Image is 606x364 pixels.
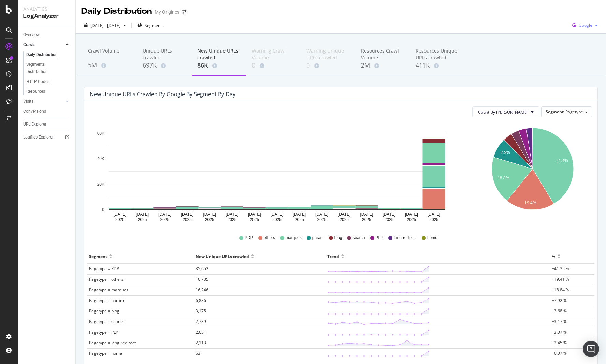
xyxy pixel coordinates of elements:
[89,340,136,346] span: Pagetype = lang-redirect
[416,47,459,61] div: Resources Unique URLs crawled
[26,88,45,95] div: Resources
[23,121,71,128] a: URL Explorer
[252,61,295,70] div: 0
[286,235,302,241] span: marques
[88,61,132,70] div: 5M
[155,9,179,15] div: My Origines
[327,251,339,262] div: Trend
[352,235,365,241] span: search
[317,217,327,222] text: 2025
[196,340,206,346] span: 2,113
[501,150,510,155] text: 7.9%
[182,10,186,14] div: arrow-right-arrow-left
[88,47,132,60] div: Crawl Volume
[23,108,46,115] div: Conversions
[569,20,601,31] button: Google
[429,217,438,222] text: 2025
[474,123,591,225] svg: A chart.
[394,235,417,241] span: lang-redirect
[26,78,71,85] a: HTTP Codes
[115,217,125,222] text: 2025
[360,212,373,217] text: [DATE]
[89,276,124,282] span: Pagetype = others
[312,235,324,241] span: param
[97,131,104,136] text: 60K
[196,276,208,282] span: 16,735
[556,158,568,163] text: 41.4%
[383,212,395,217] text: [DATE]
[113,212,126,217] text: [DATE]
[472,106,539,117] button: Count By [PERSON_NAME]
[81,20,129,31] button: [DATE] - [DATE]
[306,61,350,70] div: 0
[552,297,567,303] span: +7.92 %
[143,47,186,61] div: Unique URLs crawled
[196,266,208,272] span: 35,652
[89,350,122,356] span: Pagetype = home
[203,212,216,217] text: [DATE]
[583,341,599,357] div: Open Intercom Messenger
[23,41,64,48] a: Crawls
[552,340,567,346] span: +2.45 %
[89,251,107,262] div: Segment
[205,217,214,222] text: 2025
[306,47,350,61] div: Warning Unique URLs crawled
[271,212,284,217] text: [DATE]
[134,20,167,31] button: Segments
[226,212,239,217] text: [DATE]
[23,31,40,39] div: Overview
[81,5,152,17] div: Daily Distribution
[196,350,200,356] span: 63
[579,22,592,28] span: Google
[136,212,149,217] text: [DATE]
[90,91,235,98] div: New Unique URLs crawled by google by Segment by Day
[90,23,120,28] span: [DATE] - [DATE]
[23,108,71,115] a: Conversions
[552,308,567,314] span: +3.68 %
[143,61,186,70] div: 697K
[89,308,119,314] span: Pagetype = blog
[183,217,192,222] text: 2025
[26,51,71,58] a: Daily Distribution
[405,212,418,217] text: [DATE]
[245,235,253,241] span: PDP
[196,297,206,303] span: 6,836
[23,121,46,128] div: URL Explorer
[23,98,33,105] div: Visits
[89,297,124,303] span: Pagetype = param
[428,212,441,217] text: [DATE]
[552,350,567,356] span: +0.07 %
[264,235,275,241] span: others
[197,47,241,61] div: New Unique URLs crawled
[89,329,118,335] span: Pagetype = PLP
[160,217,169,222] text: 2025
[407,217,416,222] text: 2025
[293,212,306,217] text: [DATE]
[334,235,342,241] span: blog
[552,319,567,324] span: +3.17 %
[138,217,147,222] text: 2025
[552,329,567,335] span: +3.07 %
[197,61,241,70] div: 86K
[196,308,206,314] span: 3,175
[248,212,261,217] text: [DATE]
[552,266,569,272] span: +41.35 %
[23,134,71,141] a: Logfiles Explorer
[416,61,459,70] div: 411K
[252,47,295,61] div: Warning Crawl Volume
[478,109,528,115] span: Count By Day
[552,276,569,282] span: +19.41 %
[272,217,282,222] text: 2025
[552,251,555,262] div: %
[89,287,128,293] span: Pagetype = marques
[228,217,237,222] text: 2025
[552,287,569,293] span: +18.84 %
[340,217,349,222] text: 2025
[315,212,328,217] text: [DATE]
[295,217,304,222] text: 2025
[524,201,536,205] text: 19.4%
[90,123,464,225] svg: A chart.
[427,235,437,241] span: home
[26,88,71,95] a: Resources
